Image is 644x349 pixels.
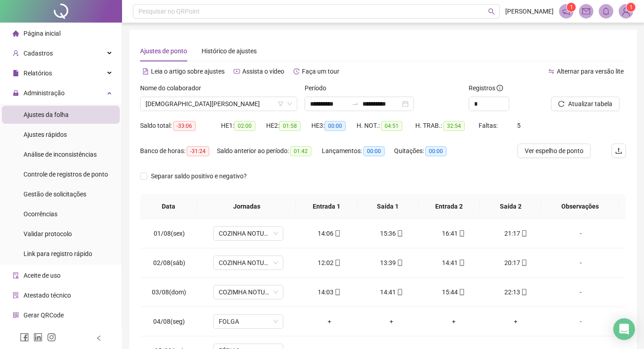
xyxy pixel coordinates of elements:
span: [PERSON_NAME] [505,6,554,16]
div: 13:39 [367,258,415,268]
div: + [492,316,540,326]
span: 01:42 [290,146,311,156]
sup: 1 [567,3,576,12]
span: swap [548,68,555,74]
span: COZINHA NOTURNO QUAR/ SAB. [219,227,278,240]
div: HE 2: [266,121,311,131]
span: mobile [458,289,465,295]
span: 00:00 [324,121,346,131]
span: Administração [24,89,65,97]
span: mobile [458,230,465,237]
span: user-add [13,50,19,56]
span: facebook [20,333,29,342]
span: mobile [520,230,527,237]
label: Nome do colaborador [140,83,207,93]
span: solution [13,292,19,298]
span: swap-right [352,100,359,107]
span: 1 [630,4,633,10]
div: HE 1: [221,121,266,131]
span: Atualizar tabela [568,99,612,109]
div: H. NOT.: [357,121,415,131]
div: H. TRAB.: [415,121,479,131]
th: Saída 1 [357,194,419,219]
span: 1 [570,4,573,10]
th: Jornadas [197,194,296,219]
span: file-text [142,68,149,74]
span: mail [582,7,590,15]
span: Observações [548,201,611,211]
th: Entrada 2 [418,194,480,219]
span: 5 [517,122,521,129]
div: 15:44 [430,287,478,297]
span: Aceite de uso [24,272,61,279]
span: Cadastros [24,50,53,57]
div: 14:06 [306,228,353,238]
span: Faça um tour [302,68,339,75]
span: mobile [396,260,403,266]
th: Saída 2 [480,194,541,219]
span: 01/08(sex) [154,230,185,237]
span: FOLGA [219,315,278,328]
span: Controle de registros de ponto [24,171,108,178]
span: 01:58 [279,121,301,131]
span: filter [278,101,283,107]
div: - [554,316,607,326]
div: 16:41 [430,228,478,238]
span: Atestado técnico [24,292,71,299]
span: 00:00 [425,146,447,156]
div: HE 3: [311,121,357,131]
span: Análise de inconsistências [24,151,97,158]
div: Saldo total: [140,121,221,131]
span: down [287,101,292,107]
span: 03/08(dom) [152,289,186,296]
span: mobile [458,260,465,266]
div: 14:41 [367,287,415,297]
span: instagram [47,333,56,342]
span: Registros [469,83,503,93]
span: mobile [520,289,527,295]
span: upload [615,147,622,154]
div: 22:13 [492,287,540,297]
div: 21:17 [492,228,540,238]
span: notification [562,7,570,15]
span: audit [13,272,19,279]
span: Gestão de solicitações [24,191,86,198]
span: 02:00 [234,121,255,131]
span: Página inicial [24,30,61,37]
div: 14:41 [430,258,478,268]
span: 04:51 [381,121,402,131]
div: + [430,316,478,326]
sup: Atualize o seu contato no menu Meus Dados [626,3,635,12]
span: FRANCISCA JESSIANE DA SILVA RODRIGUES [146,97,292,111]
div: Saldo anterior ao período: [217,146,322,156]
span: Ocorrências [24,210,57,218]
span: COZINHA NOTURNO QUAR/ SAB. [219,256,278,270]
span: Validar protocolo [24,230,72,237]
div: Open Intercom Messenger [613,318,635,340]
span: qrcode [13,312,19,318]
span: Alternar para versão lite [557,68,624,75]
span: Ajustes de ponto [140,47,187,55]
button: Ver espelho de ponto [517,144,591,158]
div: 12:02 [306,258,353,268]
label: Período [305,83,332,93]
span: -31:24 [187,146,209,156]
span: youtube [234,68,240,74]
span: Gerar QRCode [24,312,64,319]
th: Entrada 1 [296,194,357,219]
span: 04/08(seg) [153,318,185,325]
span: Faltas: [479,122,499,129]
div: - [554,228,607,238]
span: home [13,30,19,37]
span: linkedin [33,333,42,342]
span: Separar saldo positivo e negativo? [147,171,250,181]
div: + [306,316,353,326]
span: COZIMHA NOTURNO DOM/TERÇ [219,285,278,299]
span: to [352,100,359,107]
div: + [367,316,415,326]
div: Lançamentos: [322,146,394,156]
div: - [554,258,607,268]
span: Histórico de ajustes [202,47,257,55]
div: - [554,287,607,297]
span: 00:00 [363,146,385,156]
